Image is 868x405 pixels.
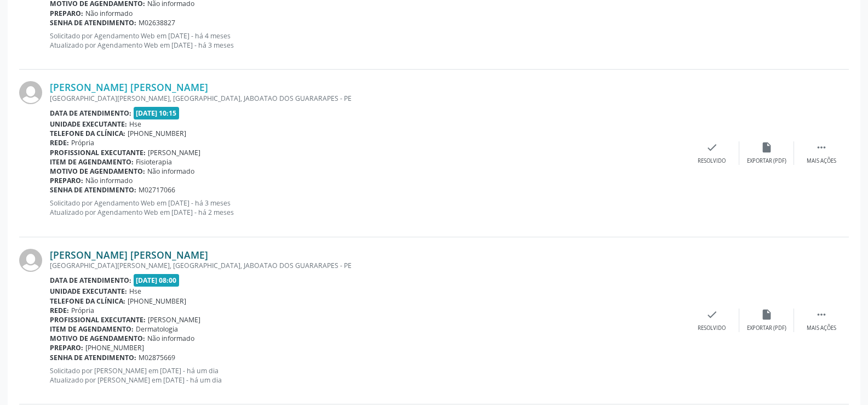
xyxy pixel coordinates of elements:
[50,138,69,147] b: Rede:
[85,176,133,185] span: Não informado
[50,185,136,195] b: Senha de atendimento:
[71,138,94,147] span: Própria
[148,315,200,324] span: [PERSON_NAME]
[136,324,178,334] span: Dermatologia
[50,366,685,385] p: Solicitado por [PERSON_NAME] em [DATE] - há um dia Atualizado por [PERSON_NAME] em [DATE] - há um...
[128,129,186,138] span: [PHONE_NUMBER]
[147,167,194,176] span: Não informado
[50,31,685,50] p: Solicitado por Agendamento Web em [DATE] - há 4 meses Atualizado por Agendamento Web em [DATE] - ...
[19,249,42,272] img: img
[50,287,127,296] b: Unidade executante:
[50,157,134,167] b: Item de agendamento:
[50,167,145,176] b: Motivo de agendamento:
[139,185,175,195] span: M02717066
[71,306,94,315] span: Própria
[50,18,136,27] b: Senha de atendimento:
[50,276,131,285] b: Data de atendimento:
[50,109,131,118] b: Data de atendimento:
[50,9,83,18] b: Preparo:
[50,148,146,157] b: Profissional executante:
[50,261,685,270] div: [GEOGRAPHIC_DATA][PERSON_NAME], [GEOGRAPHIC_DATA], JABOATAO DOS GUARARAPES - PE
[815,141,827,153] i: 
[747,157,786,165] div: Exportar (PDF)
[50,343,83,352] b: Preparo:
[815,309,827,321] i: 
[50,334,145,343] b: Motivo de agendamento:
[148,148,200,157] span: [PERSON_NAME]
[139,353,175,362] span: M02875669
[139,18,175,27] span: M02638827
[50,324,134,334] b: Item de agendamento:
[761,309,773,321] i: insert_drive_file
[698,324,726,332] div: Resolvido
[807,324,836,332] div: Mais ações
[50,306,69,315] b: Rede:
[85,343,144,352] span: [PHONE_NUMBER]
[50,81,208,93] a: [PERSON_NAME] [PERSON_NAME]
[129,287,141,296] span: Hse
[50,129,125,138] b: Telefone da clínica:
[134,107,180,119] span: [DATE] 10:15
[698,157,726,165] div: Resolvido
[747,324,786,332] div: Exportar (PDF)
[50,296,125,306] b: Telefone da clínica:
[134,274,180,287] span: [DATE] 08:00
[147,334,194,343] span: Não informado
[50,353,136,362] b: Senha de atendimento:
[706,141,718,153] i: check
[761,141,773,153] i: insert_drive_file
[85,9,133,18] span: Não informado
[706,309,718,321] i: check
[50,176,83,185] b: Preparo:
[136,157,172,167] span: Fisioterapia
[50,315,146,324] b: Profissional executante:
[50,94,685,103] div: [GEOGRAPHIC_DATA][PERSON_NAME], [GEOGRAPHIC_DATA], JABOATAO DOS GUARARAPES - PE
[50,119,127,129] b: Unidade executante:
[50,198,685,217] p: Solicitado por Agendamento Web em [DATE] - há 3 meses Atualizado por Agendamento Web em [DATE] - ...
[128,296,186,306] span: [PHONE_NUMBER]
[19,81,42,104] img: img
[129,119,141,129] span: Hse
[807,157,836,165] div: Mais ações
[50,249,208,261] a: [PERSON_NAME] [PERSON_NAME]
